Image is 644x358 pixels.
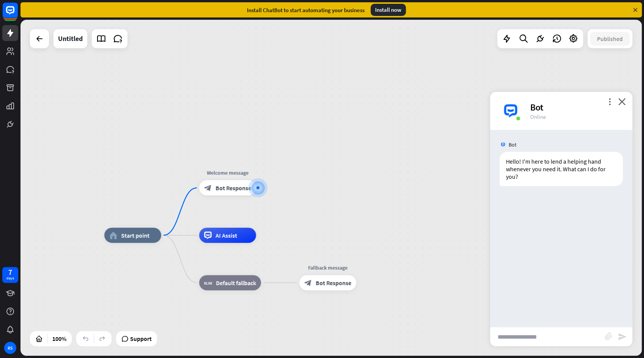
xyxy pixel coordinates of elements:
[4,342,16,354] div: RS
[304,279,312,287] i: block_bot_response
[316,279,351,287] span: Bot Response
[605,333,613,340] i: block_attachment
[499,152,623,186] div: Hello! I'm here to lend a helping hand whenever you need it. What can I do for you?
[606,98,613,105] i: more_vert
[509,141,517,148] span: Bot
[216,279,256,287] span: Default fallback
[6,276,14,281] div: days
[294,264,362,271] div: Fallback message
[530,113,623,120] div: Online
[618,98,626,105] i: close
[204,184,212,192] i: block_bot_response
[530,101,623,113] div: Bot
[193,169,262,177] div: Welcome message
[215,184,251,192] span: Bot Response
[371,4,406,16] div: Install now
[8,269,12,276] div: 7
[130,333,152,345] span: Support
[50,333,69,345] div: 100%
[121,232,149,239] span: Start point
[215,232,237,239] span: AI Assist
[247,6,364,14] div: Install ChatBot to start automating your business
[590,32,630,46] button: Published
[58,29,83,48] div: Untitled
[618,332,627,341] i: send
[204,279,212,287] i: block_fallback
[2,267,18,283] a: 7 days
[109,232,117,239] i: home_2
[6,3,29,26] button: Open LiveChat chat widget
